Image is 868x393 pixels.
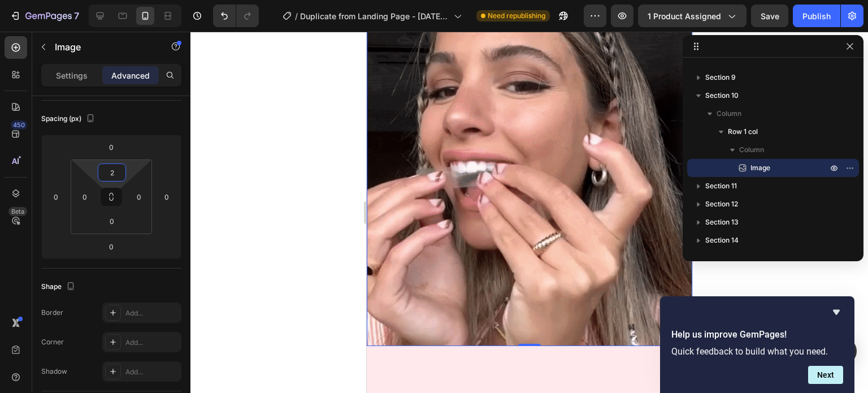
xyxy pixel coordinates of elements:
[671,305,843,384] div: Help us improve GemPages!
[705,72,736,83] span: Section 9
[367,32,692,393] iframe: Design area
[728,126,758,137] span: Row 1 col
[830,305,843,319] button: Hide survey
[705,235,739,246] span: Section 14
[750,162,770,174] span: Image
[705,90,739,101] span: Section 10
[808,366,843,384] button: Next question
[739,144,764,156] span: Column
[671,346,843,357] p: Quick feedback to build what you need.
[717,108,741,119] span: Column
[705,198,738,210] span: Section 12
[705,217,739,228] span: Section 13
[671,328,843,342] h2: Help us improve GemPages!
[705,180,737,192] span: Section 11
